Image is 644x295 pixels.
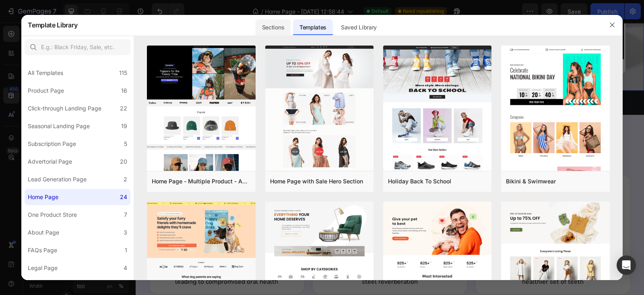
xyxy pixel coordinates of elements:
[388,177,451,186] div: Holiday Back To School
[28,157,72,166] div: Advertorial Page
[227,68,275,92] img: [object Object]
[120,157,127,166] div: 20
[28,263,58,273] div: Legal Page
[126,68,175,92] img: [object Object]
[617,256,636,275] div: Open Intercom Messenger
[374,39,488,49] h2: How it Works
[506,177,556,186] div: Bikini & Swimwear
[124,175,127,184] div: 2
[124,263,127,273] div: 4
[121,86,127,96] div: 16
[347,230,488,243] h2: The Result
[124,210,127,220] div: 7
[334,19,383,35] div: Saved Library
[121,121,127,131] div: 19
[28,86,64,96] div: Product Page
[28,192,58,202] div: Home Page
[28,210,77,220] div: One Product Store
[120,192,127,202] div: 24
[28,228,59,237] div: About Page
[1,135,508,144] p: The Ultrasonic Cleaner leverages advanced ultrasonic technology to ensure your items are impeccab...
[32,71,68,89] img: [object Object]
[21,230,162,243] h2: Your Problem
[245,115,362,134] span: Boost Oral Health
[28,15,77,35] h2: Template Library
[28,245,57,255] div: FAQs Page
[256,19,291,35] div: Sections
[28,139,76,149] div: Subscription Page
[28,175,87,184] div: Lead Generation Page
[28,68,63,78] div: All Templates
[152,177,250,186] div: Home Page - Multiple Product - Apparel - Style 4
[293,19,333,35] div: Templates
[219,159,290,230] img: Untitled_design_41.png
[25,39,130,55] input: E.g.: Black Friday, Sale, etc.
[327,68,375,92] img: [object Object]
[382,159,453,230] img: newi3.png
[125,245,127,255] div: 1
[120,104,127,113] div: 22
[56,159,126,230] img: Untitled_design_40.png
[119,68,127,78] div: 115
[431,70,471,90] img: [object Object]
[184,230,325,243] h2: Our Solution
[28,121,90,131] div: Seasonal Landing Page
[124,139,127,149] div: 5
[35,246,148,264] p: A bacteria-covered dental appliance leading to compromised oral health
[28,104,101,113] div: Click-through Landing Page
[206,246,302,264] p: 42,000 hz ultrasound Stainless steel reverberation
[124,228,127,237] div: 3
[270,177,363,186] div: Home Page with Sale Hero Section
[369,246,465,264] p: A sparkling clean appliance A healthier set of teeth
